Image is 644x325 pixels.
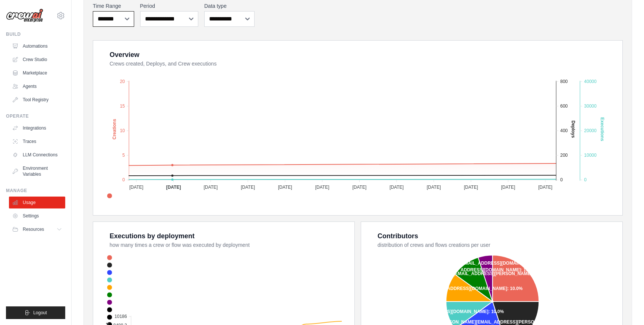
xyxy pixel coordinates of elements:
[9,210,65,222] a: Settings
[9,197,65,208] a: Usage
[166,185,181,190] tspan: [DATE]
[93,2,134,10] label: Time Range
[23,226,44,232] span: Resources
[584,128,597,133] tspan: 20000
[110,60,613,67] dt: Crews created, Deploys, and Crew executions
[129,185,143,190] tspan: [DATE]
[6,31,65,37] div: Build
[110,50,139,60] div: Overview
[9,40,65,52] a: Automations
[352,185,366,190] tspan: [DATE]
[315,185,329,190] tspan: [DATE]
[140,2,199,10] label: Period
[9,136,65,147] a: Traces
[9,94,65,106] a: Tool Registry
[9,54,65,66] a: Crew Studio
[584,153,597,158] tspan: 10000
[120,79,125,84] tspan: 20
[538,185,552,190] tspan: [DATE]
[241,185,255,190] tspan: [DATE]
[584,177,587,182] tspan: 0
[120,128,125,133] tspan: 10
[560,177,563,182] tspan: 0
[112,119,117,140] text: Creations
[584,79,597,84] tspan: 40000
[560,153,568,158] tspan: 200
[9,149,65,161] a: LLM Connections
[6,188,65,194] div: Manage
[584,103,597,109] tspan: 30000
[204,2,255,10] label: Data type
[203,185,218,190] tspan: [DATE]
[9,122,65,134] a: Integrations
[427,185,441,190] tspan: [DATE]
[110,241,345,249] dt: how many times a crew or flow was executed by deployment
[6,113,65,119] div: Operate
[389,185,404,190] tspan: [DATE]
[6,9,43,23] img: Logo
[560,103,568,109] tspan: 600
[6,306,65,319] button: Logout
[9,223,65,235] button: Resources
[114,314,127,319] tspan: 10186
[122,153,125,158] tspan: 5
[120,103,125,109] tspan: 15
[560,79,568,84] tspan: 800
[9,162,65,180] a: Environment Variables
[278,185,292,190] tspan: [DATE]
[571,121,576,138] text: Deploys
[378,231,418,241] div: Contributors
[560,128,568,133] tspan: 400
[110,231,195,241] div: Executions by deployment
[464,185,478,190] tspan: [DATE]
[501,185,515,190] tspan: [DATE]
[600,117,605,141] text: Executions
[33,310,47,316] span: Logout
[9,67,65,79] a: Marketplace
[122,177,125,182] tspan: 0
[378,241,613,249] dt: distribution of crews and flows creations per user
[9,80,65,92] a: Agents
